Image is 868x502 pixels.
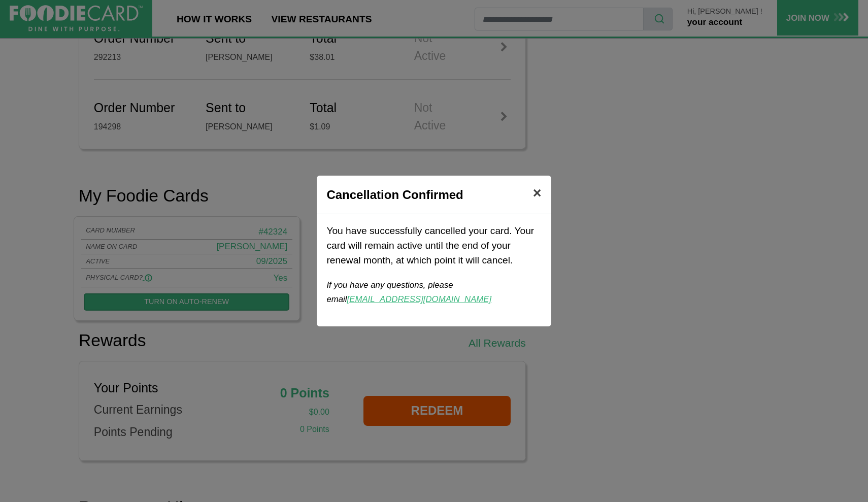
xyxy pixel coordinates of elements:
i: If you have any questions, please email [326,280,491,305]
p: You have successfully cancelled your card. Your card will remain active until the end of your ren... [326,224,541,267]
span: × [533,185,542,201]
h5: Cancellation Confirmed [326,186,463,204]
a: [EMAIL_ADDRESS][DOMAIN_NAME] [347,294,492,304]
button: Close [523,176,551,210]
